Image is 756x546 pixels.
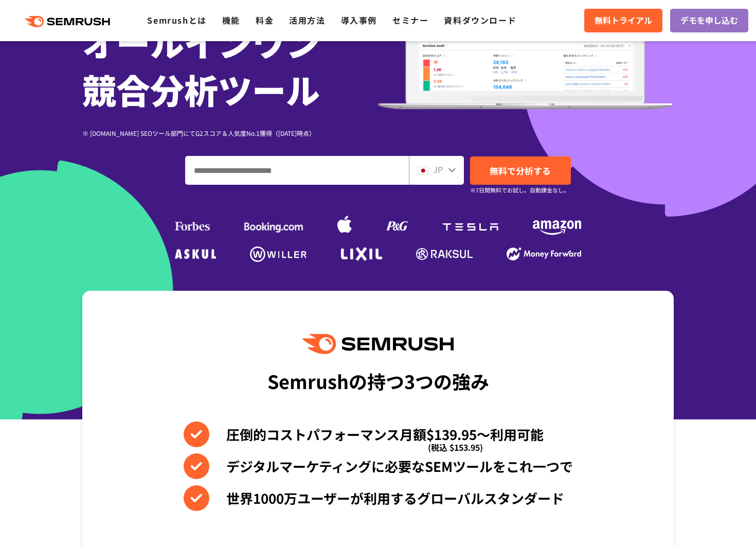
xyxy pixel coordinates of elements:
[147,14,206,26] a: Semrushとは
[680,14,738,27] span: デモを申し込む
[341,14,377,26] a: 導入事例
[490,164,551,177] span: 無料で分析する
[222,14,240,26] a: 機能
[444,14,516,26] a: 資料ダウンロード
[82,18,378,113] h1: オールインワン 競合分析ツール
[470,156,571,185] a: 無料で分析する
[433,163,443,175] span: JP
[186,156,408,184] input: ドメイン、キーワードまたはURLを入力してください
[392,14,428,26] a: セミナー
[184,485,573,511] li: 世界1000万ユーザーが利用するグローバルスタンダード
[267,362,489,400] div: Semrushの持つ3つの強み
[428,434,483,460] span: (税込 $153.95)
[184,421,573,447] li: 圧倒的コストパフォーマンス月額$139.95〜利用可能
[584,9,662,32] a: 無料トライアル
[470,185,569,195] small: ※7日間無料でお試し。自動課金なし。
[670,9,748,32] a: デモを申し込む
[256,14,274,26] a: 料金
[595,14,652,27] span: 無料トライアル
[184,453,573,479] li: デジタルマーケティングに必要なSEMツールをこれ一つで
[82,128,378,138] div: ※ [DOMAIN_NAME] SEOツール部門にてG2スコア＆人気度No.1獲得（[DATE]時点）
[289,14,325,26] a: 活用方法
[302,334,454,354] img: Semrush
